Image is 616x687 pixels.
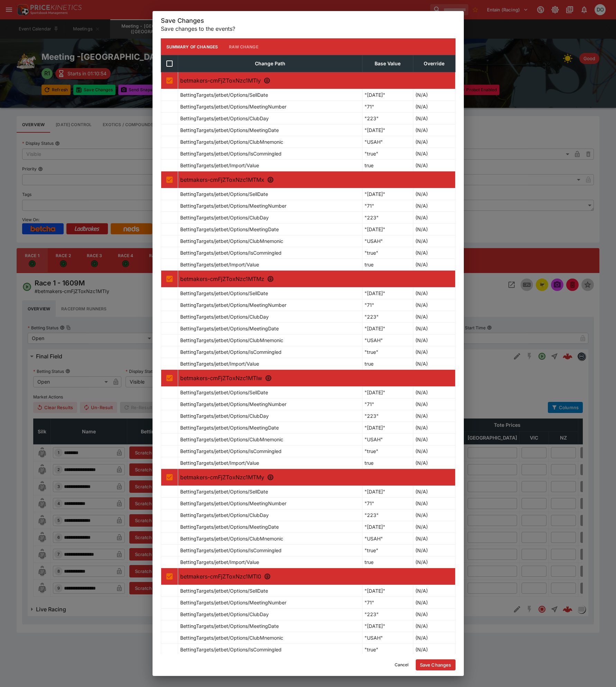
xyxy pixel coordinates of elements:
[180,290,268,297] p: BettingTargets/jetbet/Options/SellDate
[180,325,279,332] p: BettingTargets/jetbet/Options/MeetingDate
[413,457,455,469] td: (N/A)
[180,587,268,594] p: BettingTargets/jetbet/Options/SellDate
[223,38,264,55] button: Raw Change
[413,644,455,656] td: (N/A)
[362,101,413,113] td: "71"
[413,422,455,434] td: (N/A)
[180,473,453,481] p: betmakers-cmFjZToxNzc1MTMy
[362,299,413,311] td: "71"
[413,387,455,398] td: (N/A)
[180,459,259,467] p: BettingTargets/jetbet/Import/Value
[362,358,413,370] td: true
[180,237,283,245] p: BettingTargets/jetbet/Options/ClubMnemonic
[180,374,453,382] p: betmakers-cmFjZToxNzc1MTIw
[413,136,455,148] td: (N/A)
[180,348,282,356] p: BettingTargets/jetbet/Options/IsCommingled
[413,509,455,521] td: (N/A)
[362,235,413,247] td: "USAH"
[362,556,413,568] td: true
[413,101,455,113] td: (N/A)
[180,412,269,420] p: BettingTargets/jetbet/Options/ClubDay
[180,115,269,122] p: BettingTargets/jetbet/Options/ClubDay
[362,136,413,148] td: "USAH"
[180,103,286,110] p: BettingTargets/jetbet/Options/MeetingNumber
[180,150,282,157] p: BettingTargets/jetbet/Options/IsCommingled
[362,609,413,620] td: "223"
[180,76,453,85] p: betmakers-cmFjZToxNzc1MTIy
[413,89,455,101] td: (N/A)
[413,188,455,200] td: (N/A)
[180,214,269,221] p: BettingTargets/jetbet/Options/ClubDay
[362,445,413,457] td: "true"
[161,38,224,55] button: Summary of Changes
[413,55,455,72] th: Override
[413,498,455,509] td: (N/A)
[362,545,413,556] td: "true"
[390,659,413,670] button: Cancel
[413,545,455,556] td: (N/A)
[180,424,279,431] p: BettingTargets/jetbet/Options/MeetingDate
[362,398,413,410] td: "71"
[413,620,455,632] td: (N/A)
[413,521,455,533] td: (N/A)
[180,572,453,581] p: betmakers-cmFjZToxNzc1MTI0
[180,599,286,606] p: BettingTargets/jetbet/Options/MeetingNumber
[362,148,413,160] td: "true"
[180,275,453,283] p: betmakers-cmFjZToxNzc1MTMz
[180,91,268,98] p: BettingTargets/jetbet/Options/SellDate
[413,160,455,171] td: (N/A)
[267,474,274,481] svg: R5 - Race 5 - 1609M
[362,323,413,335] td: "[DATE]"
[180,611,269,618] p: BettingTargets/jetbet/Options/ClubDay
[180,138,283,145] p: BettingTargets/jetbet/Options/ClubMnemonic
[180,547,282,554] p: BettingTargets/jetbet/Options/IsCommingled
[264,77,270,84] svg: R1 - Race 1 - 1609M
[413,311,455,323] td: (N/A)
[362,521,413,533] td: "[DATE]"
[178,55,362,72] th: Change Path
[362,597,413,609] td: "71"
[362,113,413,124] td: "223"
[180,500,286,507] p: BettingTargets/jetbet/Options/MeetingNumber
[413,346,455,358] td: (N/A)
[180,190,268,198] p: BettingTargets/jetbet/Options/SellDate
[362,533,413,545] td: "USAH"
[413,445,455,457] td: (N/A)
[264,573,271,580] svg: R6 - Race 6 - 1609M
[413,200,455,212] td: (N/A)
[413,632,455,644] td: (N/A)
[180,249,282,256] p: BettingTargets/jetbet/Options/IsCommingled
[180,360,259,367] p: BettingTargets/jetbet/Import/Value
[362,422,413,434] td: "[DATE]"
[180,535,283,542] p: BettingTargets/jetbet/Options/ClubMnemonic
[413,335,455,346] td: (N/A)
[362,247,413,259] td: "true"
[180,401,286,408] p: BettingTargets/jetbet/Options/MeetingNumber
[362,124,413,136] td: "[DATE]"
[416,659,456,670] button: Save Changes
[362,509,413,521] td: "223"
[413,533,455,545] td: (N/A)
[180,313,269,320] p: BettingTargets/jetbet/Options/ClubDay
[267,176,274,183] svg: R2 - Race 2 - 1609M
[413,212,455,224] td: (N/A)
[413,323,455,335] td: (N/A)
[413,556,455,568] td: (N/A)
[413,235,455,247] td: (N/A)
[362,632,413,644] td: "USAH"
[413,288,455,299] td: (N/A)
[413,224,455,235] td: (N/A)
[362,311,413,323] td: "223"
[180,622,279,630] p: BettingTargets/jetbet/Options/MeetingDate
[180,261,259,268] p: BettingTargets/jetbet/Import/Value
[180,162,259,169] p: BettingTargets/jetbet/Import/Value
[180,176,453,184] p: betmakers-cmFjZToxNzc1MTMx
[413,609,455,620] td: (N/A)
[180,558,259,566] p: BettingTargets/jetbet/Import/Value
[362,188,413,200] td: "[DATE]"
[362,89,413,101] td: "[DATE]"
[362,387,413,398] td: "[DATE]"
[362,486,413,498] td: "[DATE]"
[413,148,455,160] td: (N/A)
[413,299,455,311] td: (N/A)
